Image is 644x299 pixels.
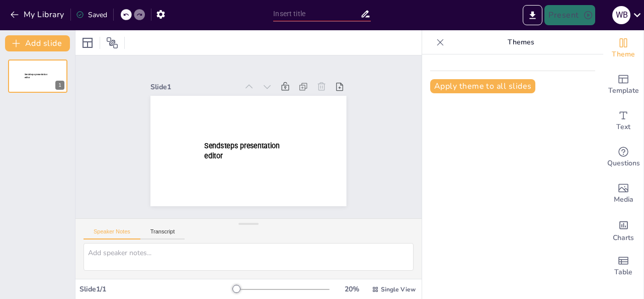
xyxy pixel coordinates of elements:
[273,7,360,21] input: Insert title
[612,6,630,24] div: w b
[140,228,185,240] button: Transcript
[613,232,634,244] span: Charts
[5,35,70,51] button: Add slide
[448,30,593,54] p: Themes
[608,85,639,96] span: Template
[603,212,643,248] div: Add charts and graphs
[205,142,280,160] span: Sendsteps presentation editor
[603,103,643,139] div: Add text boxes
[8,7,68,23] button: My Library
[8,59,67,93] div: 1
[607,158,640,169] span: Questions
[55,81,64,90] div: 1
[150,82,237,92] div: Slide 1
[544,5,595,25] button: Present
[614,194,633,205] span: Media
[603,175,643,212] div: Add images, graphics, shapes or video
[603,30,643,67] div: Change the overall theme
[381,285,416,293] span: Single View
[603,248,643,284] div: Add a table
[523,5,542,25] button: Export to PowerPoint
[79,284,233,294] div: Slide 1 / 1
[106,37,118,49] span: Position
[616,122,630,133] span: Text
[612,5,630,25] button: w b
[603,67,643,103] div: Add ready made slides
[603,139,643,175] div: Get real-time input from your audience
[76,10,107,20] div: Saved
[612,49,635,60] span: Theme
[84,228,140,240] button: Speaker Notes
[614,267,632,278] span: Table
[79,35,96,51] div: Layout
[340,284,364,294] div: 20 %
[430,79,535,93] button: Apply theme to all slides
[25,73,47,79] span: Sendsteps presentation editor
